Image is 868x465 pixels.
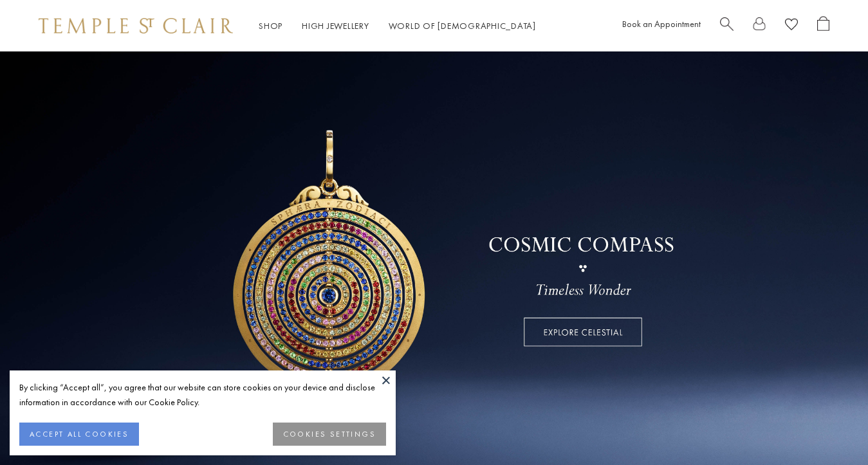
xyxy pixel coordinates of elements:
[389,20,536,32] a: World of [DEMOGRAPHIC_DATA]World of [DEMOGRAPHIC_DATA]
[259,18,536,34] nav: Main navigation
[817,16,829,36] a: Open Shopping Bag
[19,423,139,446] button: ACCEPT ALL COOKIES
[622,18,701,30] a: Book an Appointment
[720,16,734,36] a: Search
[19,380,386,410] div: By clicking “Accept all”, you agree that our website can store cookies on your device and disclos...
[804,405,855,452] iframe: Gorgias live chat messenger
[259,20,282,32] a: ShopShop
[273,423,386,446] button: COOKIES SETTINGS
[785,16,798,36] a: View Wishlist
[39,18,233,33] img: Temple St. Clair
[302,20,369,32] a: High JewelleryHigh Jewellery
